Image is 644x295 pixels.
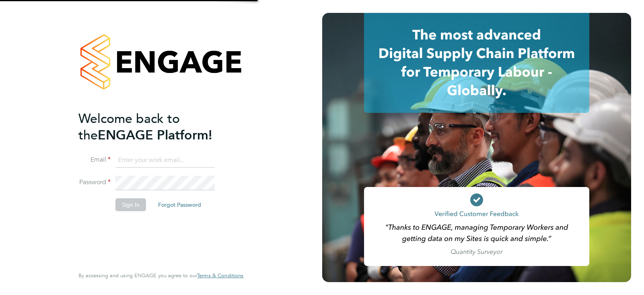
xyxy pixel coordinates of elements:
[197,272,243,279] a: Terms & Conditions
[78,272,243,279] span: By accessing and using ENGAGE you agree to our
[152,198,208,211] button: Forgot Password
[197,272,243,279] span: Terms & Conditions
[115,198,146,211] button: Sign In
[78,110,235,143] h2: ENGAGE Platform!
[115,153,215,168] input: Enter your work email...
[78,156,111,164] label: Email
[78,178,111,187] label: Password
[78,111,180,143] span: Welcome back to the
